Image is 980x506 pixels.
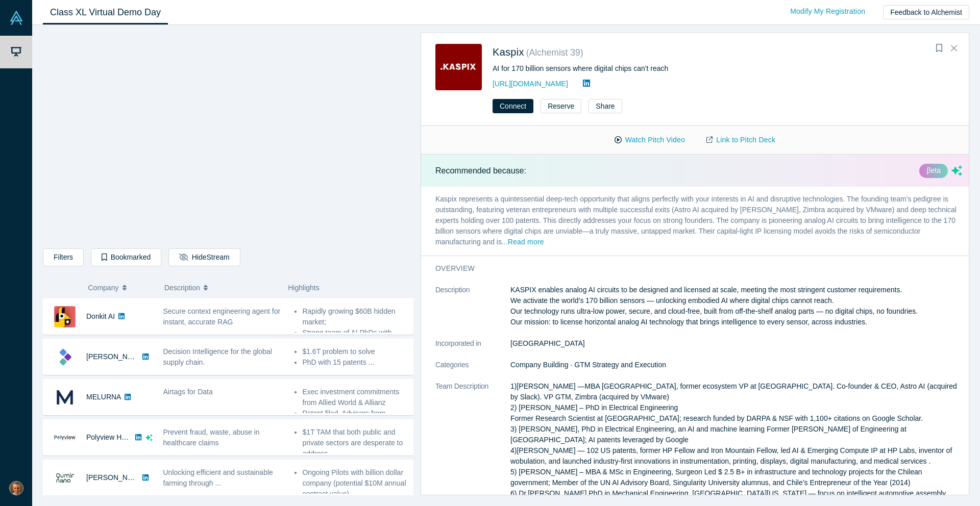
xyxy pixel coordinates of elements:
[883,5,969,19] button: Feedback to Alchemist
[88,277,154,298] button: Company
[43,248,84,266] button: Filters
[779,3,876,20] a: Modify My Registration
[526,47,583,58] small: ( Alchemist 39 )
[421,187,976,256] p: Kaspix represents a quintessential deep-tech opportunity that aligns perfectly with your interest...
[54,427,76,448] img: Polyview Health's Logo
[54,306,76,327] img: Donkit AI's Logo
[493,46,524,58] a: Kaspix
[932,41,946,56] button: Bookmark
[163,307,281,326] span: Secure context engineering agent for instant, accurate RAG
[43,33,413,241] iframe: Alchemist Class XL Demo Day: Vault
[435,165,526,177] p: Recommended because:
[163,468,273,487] span: Unlocking efficient and sustainable farming through ...
[54,346,76,368] img: Kimaru AI's Logo
[86,433,137,441] a: Polyview Health
[604,131,696,149] button: Watch Pitch Video
[510,361,666,369] span: Company Building · GTM Strategy and Execution
[951,165,962,176] svg: dsa ai sparkles
[508,237,544,248] button: Read more
[86,473,145,482] a: [PERSON_NAME]
[302,427,415,459] li: $1T TAM that both public and private sectors are desperate to address ...
[164,277,277,298] button: Description
[288,284,319,292] span: Highlights
[163,347,272,366] span: Decision Intelligence for the global supply chain.
[435,263,948,274] h3: overview
[946,40,962,57] button: Close
[54,467,76,489] img: Qumir Nano's Logo
[302,327,415,349] li: Strong team of AI PhDs with multiple patents ...
[435,44,482,90] img: Kaspix's Logo
[510,338,962,349] dd: [GEOGRAPHIC_DATA]
[696,131,786,149] a: Link to Pitch Deck
[145,434,153,441] svg: dsa ai sparkles
[88,277,119,298] span: Company
[302,357,415,368] li: PhD with 15 patents ...
[86,352,145,361] a: [PERSON_NAME]
[589,99,622,113] button: Share
[919,164,948,178] div: βeta
[43,1,168,24] a: Class XL Virtual Demo Day
[54,387,76,408] img: MELURNA's Logo
[164,277,200,298] span: Description
[302,467,415,499] li: Ongoing Pilots with billion dollar company (potential $10M annual contract value) ...
[435,285,510,338] dt: Description
[91,248,161,266] button: Bookmarked
[9,11,23,25] img: Alchemist Vault Logo
[9,481,23,495] img: Bharat Shyam's Account
[302,408,415,429] li: Patent filed, Advisors from BetterHelp, Reversing Labs ...
[163,388,213,396] span: Airtags for Data
[510,285,962,327] p: KASPIX enables analog AI circuits to be designed and licensed at scale, meeting the most stringen...
[493,63,833,74] div: AI for 170 billion sensors where digital chips can't reach
[302,306,415,327] li: Rapidly growing $60B hidden market;
[168,248,240,266] button: HideStream
[86,393,121,401] a: MELURNA
[163,428,260,447] span: Prevent fraud, waste, abuse in healthcare claims
[435,338,510,360] dt: Incorporated in
[493,99,533,113] button: Connect
[86,312,115,320] a: Donkit AI
[302,346,415,357] li: $1.6T problem to solve
[435,360,510,381] dt: Categories
[493,80,568,88] a: [URL][DOMAIN_NAME]
[541,99,581,113] button: Reserve
[302,387,415,408] li: Exec investment commitments from Allied World & Allianz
